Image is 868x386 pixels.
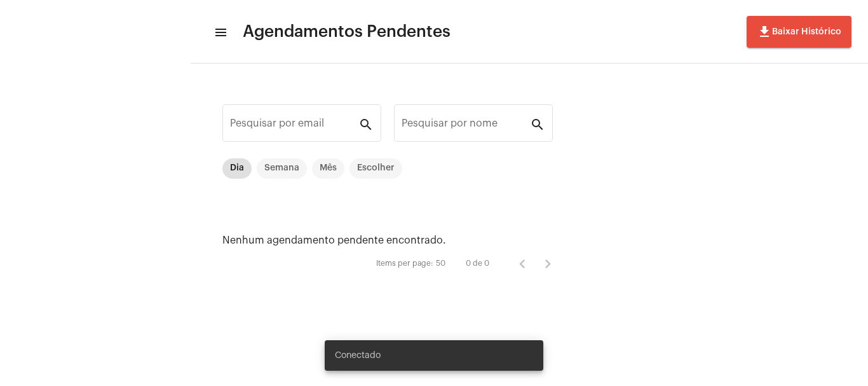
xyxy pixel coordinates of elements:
div: 50 [436,259,445,268]
span: Nenhum agendamento pendente encontrado. [222,235,446,245]
span: Agendamentos Pendentes [243,22,451,42]
button: Página anterior [510,251,535,277]
button: Baixar Histórico [747,16,851,48]
mat-icon: search [358,116,374,132]
span: Baixar Histórico [757,27,841,36]
mat-chip: Semana [257,158,307,179]
mat-chip: Dia [222,158,252,179]
mat-icon: search [530,116,545,132]
mat-icon: file_download [757,24,772,39]
div: Items per page: [376,259,433,268]
input: Pesquisar por nome [402,120,530,132]
button: Próxima página [535,251,560,277]
mat-icon: sidenav icon [214,25,226,40]
mat-chip: Mês [312,158,344,179]
input: Pesquisar por email [230,120,358,132]
mat-chip: Escolher [349,158,402,179]
span: Conectado [335,349,381,362]
div: 0 de 0 [466,259,489,268]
